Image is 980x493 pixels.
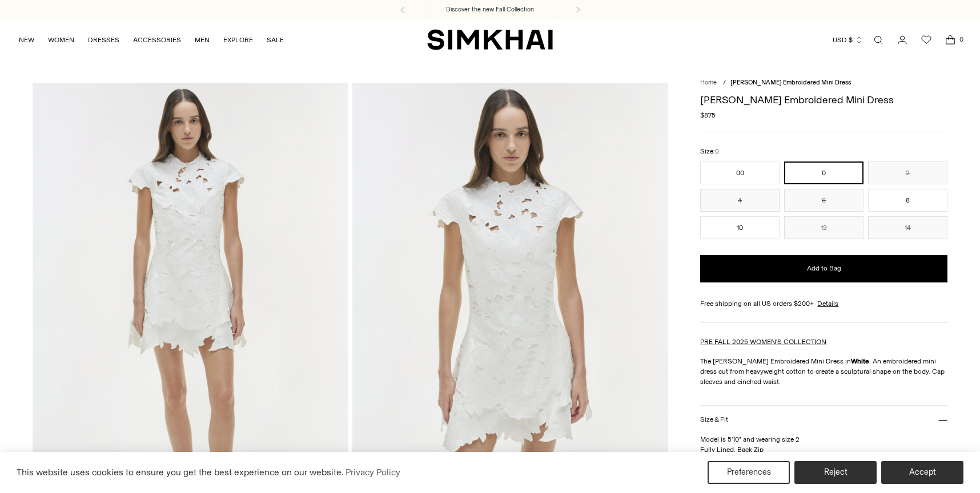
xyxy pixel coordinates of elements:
[730,79,851,86] span: [PERSON_NAME] Embroidered Mini Dress
[700,255,947,282] button: Add to Bag
[868,161,947,184] button: 2
[427,29,553,51] a: SIMKHAI
[133,27,181,52] a: ACCESSORIES
[867,29,890,51] a: Open search modal
[700,95,947,105] h1: [PERSON_NAME] Embroidered Mini Dress
[700,79,717,86] a: Home
[881,461,963,484] button: Accept
[700,78,947,88] nav: breadcrumbs
[784,216,863,239] button: 12
[700,434,947,455] p: Model is 5'10" and wearing size 2 Fully Lined, Back Zip
[817,298,838,309] a: Details
[807,264,841,273] span: Add to Bag
[19,27,34,52] a: NEW
[700,110,716,120] span: $875
[956,34,966,45] span: 0
[794,461,877,484] button: Reject
[715,148,719,155] span: 0
[723,78,726,88] div: /
[700,189,780,212] button: 4
[700,161,780,184] button: 00
[700,406,947,435] button: Size & Fit
[48,27,74,52] a: WOMEN
[195,27,210,52] a: MEN
[851,357,869,365] strong: White
[700,298,947,309] div: Free shipping on all US orders $200+
[700,338,826,346] a: PRE FALL 2025 WOMEN'S COLLECTION
[700,356,947,387] p: The [PERSON_NAME] Embroidered Mini Dress in . An embroidered mini dress cut from heavyweight cott...
[223,27,253,52] a: EXPLORE
[784,189,863,212] button: 6
[784,161,863,184] button: 0
[833,27,863,52] button: USD $
[267,27,284,52] a: SALE
[868,189,947,212] button: 8
[446,5,534,14] a: Discover the new Fall Collection
[868,216,947,239] button: 14
[88,27,119,52] a: DRESSES
[700,216,780,239] button: 10
[344,464,402,481] a: Privacy Policy (opens in a new tab)
[700,416,728,423] h3: Size & Fit
[700,146,719,157] label: Size:
[915,29,938,51] a: Wishlist
[939,29,962,51] a: Open cart modal
[17,467,344,478] span: This website uses cookies to ensure you get the best experience on our website.
[708,461,790,484] button: Preferences
[891,29,914,51] a: Go to the account page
